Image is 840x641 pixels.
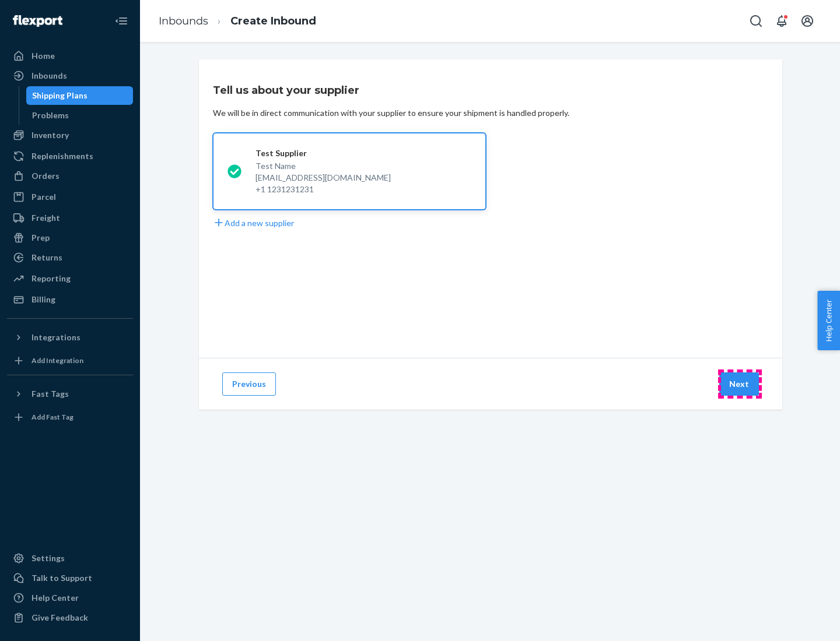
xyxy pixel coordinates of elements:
ol: breadcrumbs [149,4,325,38]
button: Previous [222,372,276,396]
div: Replenishments [32,150,93,162]
div: We will be in direct communication with your supplier to ensure your shipment is handled properly. [213,107,569,119]
a: Inbounds [7,66,133,85]
button: Open notifications [770,9,793,33]
img: Flexport logo [13,15,62,27]
div: Shipping Plans [32,90,87,101]
a: Home [7,47,133,65]
a: Settings [7,549,133,568]
a: Inbounds [159,15,208,27]
a: Orders [7,167,133,185]
div: Talk to Support [32,572,92,584]
div: Add Integration [32,355,83,365]
button: Open account menu [796,9,819,33]
div: Fast Tags [32,388,69,400]
div: Billing [32,294,55,305]
a: Add Integration [7,351,133,370]
div: Reporting [32,273,71,284]
button: Next [719,372,759,396]
button: Give Feedback [7,608,133,627]
a: Parcel [7,188,133,206]
div: Settings [32,552,65,564]
a: Prep [7,228,133,247]
div: Inbounds [32,70,67,82]
div: Inventory [32,129,69,141]
div: Parcel [32,191,56,203]
div: Problems [32,110,69,121]
a: Returns [7,248,133,267]
a: Help Center [7,589,133,607]
a: Freight [7,209,133,227]
div: Prep [32,232,50,244]
a: Problems [26,106,134,125]
button: Help Center [817,291,840,350]
div: Home [32,50,55,62]
a: Replenishments [7,147,133,165]
a: Shipping Plans [26,86,134,105]
button: Close Navigation [110,9,133,33]
button: Open Search Box [744,9,768,33]
a: Talk to Support [7,569,133,587]
h3: Tell us about your supplier [213,83,359,98]
div: Add Fast Tag [32,412,73,422]
a: Reporting [7,269,133,288]
div: Freight [32,212,60,224]
a: Create Inbound [230,15,316,27]
button: Add a new supplier [213,217,294,229]
div: Help Center [32,592,79,604]
div: Integrations [32,332,80,343]
a: Billing [7,290,133,309]
div: Give Feedback [32,612,88,624]
button: Integrations [7,328,133,347]
a: Inventory [7,126,133,145]
div: Returns [32,252,62,263]
button: Fast Tags [7,385,133,403]
a: Add Fast Tag [7,408,133,427]
div: Orders [32,170,60,182]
